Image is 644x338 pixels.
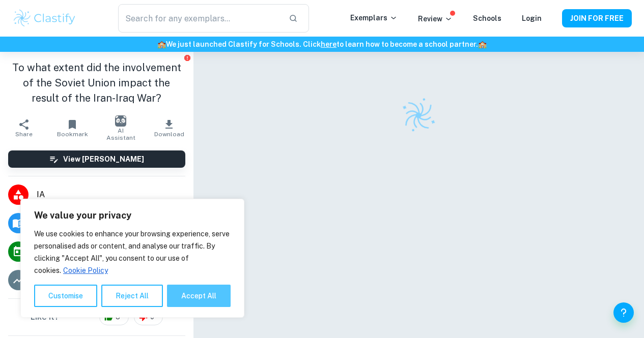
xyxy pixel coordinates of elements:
[167,285,231,307] button: Accept All
[157,40,166,48] span: 🏫
[34,209,231,222] p: We value your privacy
[418,13,453,24] p: Review
[37,189,185,201] span: IA
[562,9,632,27] button: JOIN FOR FREE
[8,60,185,106] h1: To what extent did the involvement of the Soviet Union impact the result of the Iran-Iraq War?
[478,40,487,48] span: 🏫
[145,114,193,142] button: Download
[101,285,163,307] button: Reject All
[613,302,634,323] button: Help and Feedback
[48,114,97,142] button: Bookmark
[34,228,231,276] p: We use cookies to enhance your browsing experience, serve personalised ads or content, and analys...
[154,131,184,138] span: Download
[103,127,139,141] span: AI Assistant
[12,8,77,28] img: Clastify logo
[396,92,442,138] img: Clastify logo
[97,114,145,142] button: AI Assistant
[34,285,97,307] button: Customise
[57,131,88,138] span: Bookmark
[20,199,244,318] div: We value your privacy
[8,150,185,168] button: View [PERSON_NAME]
[118,4,281,33] input: Search for any exemplars...
[63,266,108,275] a: Cookie Policy
[184,54,191,62] button: Report issue
[115,115,126,127] img: AI Assistant
[2,39,642,50] h6: We just launched Clastify for Schools. Click to learn how to become a school partner.
[350,12,398,23] p: Exemplars
[321,40,337,48] a: here
[15,131,33,138] span: Share
[522,14,542,22] a: Login
[63,153,144,165] h6: View [PERSON_NAME]
[473,14,501,22] a: Schools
